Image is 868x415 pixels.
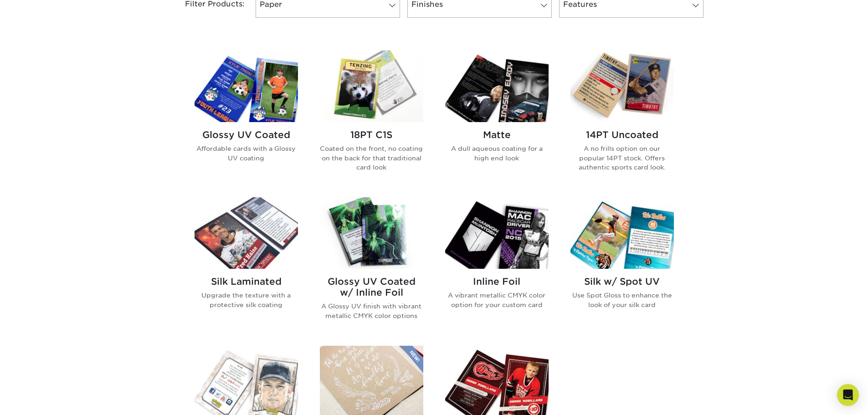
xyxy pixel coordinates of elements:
[445,51,549,122] img: Matte Trading Cards
[195,129,298,140] h2: Glossy UV Coated
[195,276,298,287] h2: Silk Laminated
[195,51,298,186] a: Glossy UV Coated Trading Cards Glossy UV Coated Affordable cards with a Glossy UV coating
[320,51,423,186] a: 18PT C1S Trading Cards 18PT C1S Coated on the front, no coating on the back for that traditional ...
[195,144,298,163] p: Affordable cards with a Glossy UV coating
[445,197,549,335] a: Inline Foil Trading Cards Inline Foil A vibrant metallic CMYK color option for your custom card
[570,51,674,122] img: 14PT Uncoated Trading Cards
[320,302,423,320] p: A Glossy UV finish with vibrant metallic CMYK color options
[320,276,423,298] h2: Glossy UV Coated w/ Inline Foil
[195,197,298,269] img: Silk Laminated Trading Cards
[445,291,549,309] p: A vibrant metallic CMYK color option for your custom card
[837,384,859,406] div: Open Intercom Messenger
[445,51,549,186] a: Matte Trading Cards Matte A dull aqueous coating for a high end look
[570,197,674,269] img: Silk w/ Spot UV Trading Cards
[570,197,674,335] a: Silk w/ Spot UV Trading Cards Silk w/ Spot UV Use Spot Gloss to enhance the look of your silk card
[320,197,423,335] a: Glossy UV Coated w/ Inline Foil Trading Cards Glossy UV Coated w/ Inline Foil A Glossy UV finish ...
[445,197,549,269] img: Inline Foil Trading Cards
[445,276,549,287] h2: Inline Foil
[570,144,674,172] p: A no frills option on our popular 14PT stock. Offers authentic sports card look.
[195,51,298,122] img: Glossy UV Coated Trading Cards
[445,129,549,140] h2: Matte
[445,144,549,163] p: A dull aqueous coating for a high end look
[195,291,298,309] p: Upgrade the texture with a protective silk coating
[320,197,423,269] img: Glossy UV Coated w/ Inline Foil Trading Cards
[570,276,674,287] h2: Silk w/ Spot UV
[195,197,298,335] a: Silk Laminated Trading Cards Silk Laminated Upgrade the texture with a protective silk coating
[570,291,674,309] p: Use Spot Gloss to enhance the look of your silk card
[570,51,674,186] a: 14PT Uncoated Trading Cards 14PT Uncoated A no frills option on our popular 14PT stock. Offers au...
[320,51,423,122] img: 18PT C1S Trading Cards
[401,346,423,373] img: New Product
[570,129,674,140] h2: 14PT Uncoated
[320,129,423,140] h2: 18PT C1S
[320,144,423,172] p: Coated on the front, no coating on the back for that traditional card look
